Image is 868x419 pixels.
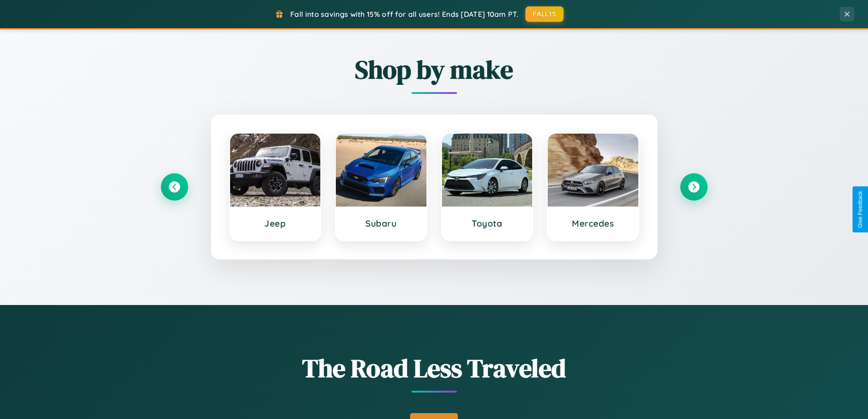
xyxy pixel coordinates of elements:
[290,10,519,19] span: Fall into savings with 15% off for all users! Ends [DATE] 10am PT.
[161,52,708,87] h2: Shop by make
[451,218,524,229] h3: Toyota
[857,191,863,228] div: Give Feedback
[525,6,564,22] button: FALL15
[161,351,708,386] h1: The Road Less Traveled
[345,218,417,229] h3: Subaru
[557,218,629,229] h3: Mercedes
[239,218,312,229] h3: Jeep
